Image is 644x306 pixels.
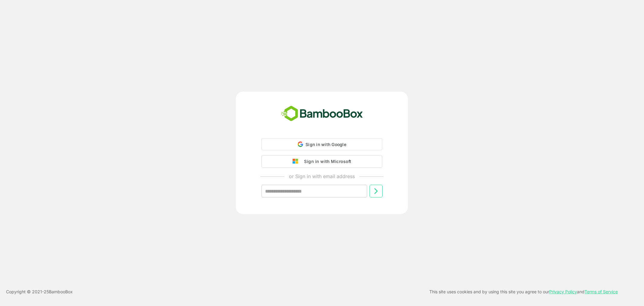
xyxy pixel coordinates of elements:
[261,138,382,150] div: Sign in with Google
[293,159,301,164] img: google
[301,158,351,165] div: Sign in with Microsoft
[549,289,577,294] a: Privacy Policy
[289,173,355,180] p: or Sign in with email address
[6,288,73,295] p: Copyright © 2021- 25 BambooBox
[278,104,366,124] img: bamboobox
[429,288,618,295] p: This site uses cookies and by using this site you agree to our and
[585,289,618,294] a: Terms of Service
[261,155,382,168] button: Sign in with Microsoft
[306,142,346,147] span: Sign in with Google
